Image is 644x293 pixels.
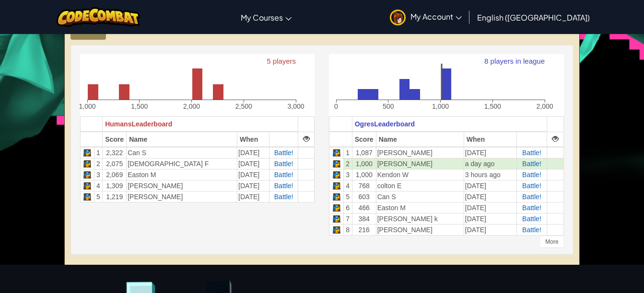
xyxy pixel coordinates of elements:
a: My Courses [236,4,296,30]
td: [PERSON_NAME] [127,192,237,203]
td: Python [329,214,343,225]
td: [DEMOGRAPHIC_DATA] F [127,158,237,169]
td: Python [81,169,94,180]
td: 1 [94,147,102,158]
td: 1,087 [352,147,376,158]
td: [DATE] [237,192,269,203]
a: Battle! [522,226,541,234]
text: 2,000 [537,102,553,110]
img: avatar [390,10,406,25]
td: 1,000 [352,158,376,169]
td: Python [81,180,94,192]
a: Battle! [274,160,293,168]
th: When [464,132,516,147]
td: [PERSON_NAME] k [376,214,464,225]
td: colton E [376,180,464,192]
td: [DATE] [464,180,516,192]
td: 5 [94,192,102,203]
text: 2,000 [183,102,200,110]
span: My Account [410,11,462,22]
td: Python [329,158,343,169]
td: 2 [343,158,352,169]
td: 3 [94,169,102,180]
span: Battle! [274,171,293,179]
td: 768 [352,180,376,192]
a: Battle! [522,215,541,223]
td: Python [81,158,94,169]
td: 2,322 [103,147,127,158]
span: English ([GEOGRAPHIC_DATA]) [477,12,590,23]
th: When [237,132,269,147]
td: 1,309 [103,180,127,192]
td: [DATE] [464,147,516,158]
td: 1,000 [352,169,376,180]
text: 1,000 [79,102,96,110]
td: [PERSON_NAME] [376,158,464,169]
th: Score [103,132,127,147]
a: Battle! [522,193,541,201]
a: Battle! [522,204,541,212]
td: 8 [343,225,352,236]
img: CodeCombat logo [57,7,141,27]
td: [DATE] [237,158,269,169]
a: Battle! [274,193,293,201]
td: Python [329,203,343,214]
td: Kendon W [376,169,464,180]
td: 4 [94,180,102,192]
text: 3,000 [288,102,304,110]
span: Leaderboard [374,120,415,128]
a: Battle! [522,171,541,179]
th: Name [376,132,464,147]
td: Python [329,192,343,203]
td: Easton M [376,203,464,214]
a: Battle! [274,149,293,157]
td: 7 [343,214,352,225]
td: 4 [343,180,352,192]
text: 1,500 [484,102,501,110]
text: 2,500 [235,102,252,110]
td: [DATE] [237,147,269,158]
text: 500 [383,102,395,110]
td: 216 [352,225,376,236]
td: [DATE] [464,203,516,214]
td: 384 [352,214,376,225]
td: Python [329,147,343,158]
td: [PERSON_NAME] [376,225,464,236]
td: Python [329,180,343,192]
text: 1,500 [131,102,148,110]
td: 603 [352,192,376,203]
span: Ogres [355,120,374,128]
text: 0 [335,102,339,110]
td: [DATE] [464,225,516,236]
span: My Courses [241,12,283,23]
td: [PERSON_NAME] [376,147,464,158]
td: 1 [343,147,352,158]
td: 5 [343,192,352,203]
td: [DATE] [464,214,516,225]
td: Python [81,192,94,203]
span: Humans [105,120,131,128]
a: Battle! [522,160,541,168]
a: Battle! [522,182,541,190]
a: Battle! [274,182,293,190]
td: 6 [343,203,352,214]
td: 2,075 [103,158,127,169]
text: 5 players [267,57,296,65]
th: Name [127,132,237,147]
a: Battle! [522,149,541,157]
a: My Account [385,2,467,32]
td: a day ago [464,158,516,169]
td: Can S [127,147,237,158]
